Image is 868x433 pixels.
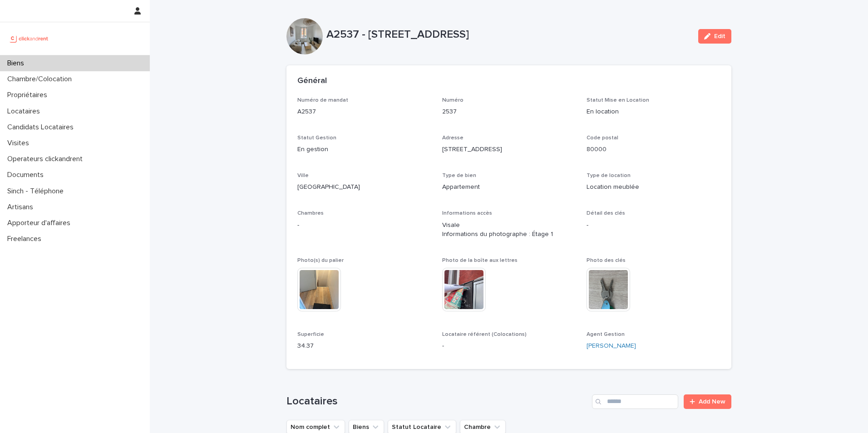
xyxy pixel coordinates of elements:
p: Freelances [4,235,49,243]
p: Location meublée [587,182,720,192]
p: 2537 [442,107,576,117]
p: Apporteur d'affaires [4,219,78,227]
span: Chambres [297,211,324,216]
p: En gestion [297,145,431,154]
span: Adresse [442,135,464,141]
p: En location [587,107,720,117]
span: Photo(s) du palier [297,258,344,263]
p: Propriétaires [4,91,54,99]
p: Documents [4,171,51,179]
p: 80000 [587,145,720,154]
p: Chambre/Colocation [4,75,79,84]
p: A2537 - [STREET_ADDRESS] [326,28,691,41]
p: [GEOGRAPHIC_DATA] [297,182,431,192]
span: Informations accès [442,211,492,216]
img: UCB0brd3T0yccxBKYDjQ [7,30,51,48]
span: Superficie [297,332,324,337]
span: Type de location [587,173,631,178]
h1: Locataires [286,395,588,408]
span: Agent Gestion [587,332,625,337]
span: Numéro [442,98,464,103]
span: Type de bien [442,173,476,178]
span: Add New [699,399,725,405]
p: - [297,221,431,230]
p: Operateurs clickandrent [4,155,90,163]
p: Artisans [4,203,40,212]
p: Visale Informations du photographe : Étage 1 [442,221,576,240]
p: Locataires [4,107,47,116]
p: Sinch - Téléphone [4,187,71,196]
h2: Général [297,76,327,86]
p: - [587,221,720,230]
p: Candidats Locataires [4,123,81,132]
button: Edit [698,29,731,44]
p: Biens [4,59,31,68]
p: Appartement [442,182,576,192]
span: Photo de la boîte aux lettres [442,258,518,263]
span: Numéro de mandat [297,98,348,103]
span: Statut Mise en Location [587,98,649,103]
span: Edit [714,33,725,39]
p: - [442,341,576,351]
input: Search [592,394,678,409]
span: Ville [297,173,309,178]
span: Photo des clés [587,258,626,263]
p: Visites [4,139,36,148]
a: [PERSON_NAME] [587,341,636,351]
span: Code postal [587,135,618,141]
span: Locataire référent (Colocations) [442,332,527,337]
a: Add New [684,394,731,409]
p: [STREET_ADDRESS] [442,145,576,154]
span: Détail des clés [587,211,625,216]
p: A2537 [297,107,431,117]
p: 34.37 [297,341,431,351]
span: Statut Gestion [297,135,336,141]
